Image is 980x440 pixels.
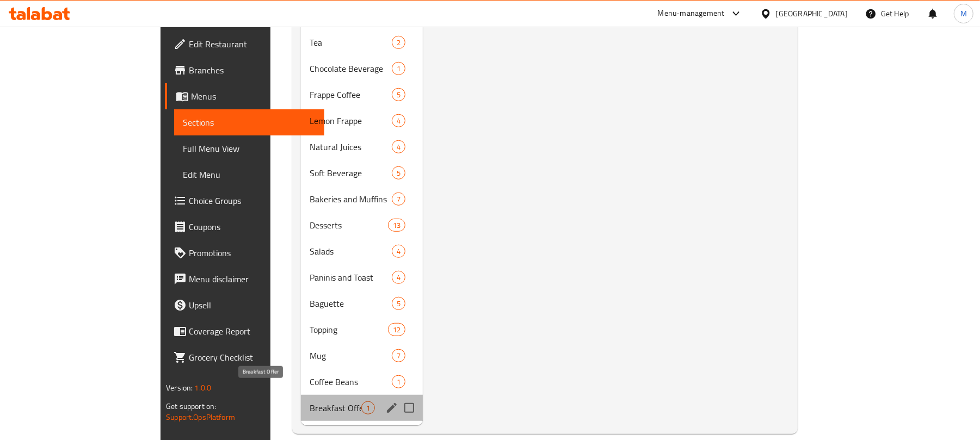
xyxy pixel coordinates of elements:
[388,323,405,336] div: items
[392,38,405,48] span: 2
[310,114,392,127] span: Lemon Frappe
[301,134,423,160] div: Natural Juices4
[310,401,361,414] span: Breakfast Offer
[392,349,405,362] div: items
[301,186,423,212] div: Bakeries and Muffins7
[392,194,405,204] span: 7
[392,271,405,284] div: items
[392,140,405,153] div: items
[165,292,324,318] a: Upsell
[301,369,423,395] div: Coffee Beans1
[310,36,392,49] span: Tea
[392,375,405,388] div: items
[301,317,423,343] div: Topping12
[310,271,392,284] span: Paninis and Toast
[189,351,316,364] span: Grocery Checklist
[384,400,400,416] button: edit
[392,193,405,206] div: items
[658,7,725,20] div: Menu-management
[960,8,967,20] span: M
[165,31,324,57] a: Edit Restaurant
[301,395,423,421] div: Breakfast Offer1edit
[189,272,316,286] span: Menu disclaimer
[195,381,212,395] span: 1.0.0
[388,219,405,232] div: items
[392,166,405,179] div: items
[174,109,324,135] a: Sections
[189,38,316,51] span: Edit Restaurant
[301,29,423,55] div: Tea2
[165,83,324,109] a: Menus
[392,272,405,283] span: 4
[389,325,405,335] span: 12
[392,88,405,101] div: items
[191,90,316,103] span: Menus
[776,8,848,20] div: [GEOGRAPHIC_DATA]
[189,246,316,259] span: Promotions
[165,57,324,83] a: Branches
[310,62,392,75] span: Chocolate Beverage
[166,399,216,413] span: Get support on:
[392,245,405,258] div: items
[310,245,392,258] span: Salads
[174,162,324,188] a: Edit Menu
[301,343,423,369] div: Mug7
[301,290,423,317] div: Baguette5
[389,220,405,231] span: 13
[301,108,423,134] div: Lemon Frappe4
[310,323,388,336] span: Topping
[166,410,235,424] a: Support.OpsPlatform
[183,168,316,181] span: Edit Menu
[310,193,392,206] span: Bakeries and Muffins
[310,219,388,232] span: Desserts
[392,90,405,100] span: 5
[310,166,392,179] span: Soft Beverage
[301,160,423,186] div: Soft Beverage5
[301,82,423,108] div: Frappe Coffee5
[392,116,405,126] span: 4
[189,325,316,338] span: Coverage Report
[189,194,316,207] span: Choice Groups
[165,240,324,266] a: Promotions
[392,299,405,309] span: 5
[301,212,423,238] div: Desserts13
[392,142,405,152] span: 4
[392,36,405,49] div: items
[310,375,392,388] span: Coffee Beans
[392,114,405,127] div: items
[310,88,392,101] span: Frappe Coffee
[310,297,392,310] span: Baguette
[392,168,405,178] span: 5
[392,246,405,257] span: 4
[165,318,324,344] a: Coverage Report
[310,140,392,153] span: Natural Juices
[301,238,423,264] div: Salads4
[174,135,324,162] a: Full Menu View
[165,266,324,292] a: Menu disclaimer
[189,220,316,233] span: Coupons
[392,64,405,74] span: 1
[392,351,405,361] span: 7
[392,62,405,75] div: items
[392,297,405,310] div: items
[301,264,423,290] div: Paninis and Toast4
[183,142,316,155] span: Full Menu View
[183,116,316,129] span: Sections
[310,349,392,362] span: Mug
[301,55,423,82] div: Chocolate Beverage1
[362,403,374,413] span: 1
[189,299,316,312] span: Upsell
